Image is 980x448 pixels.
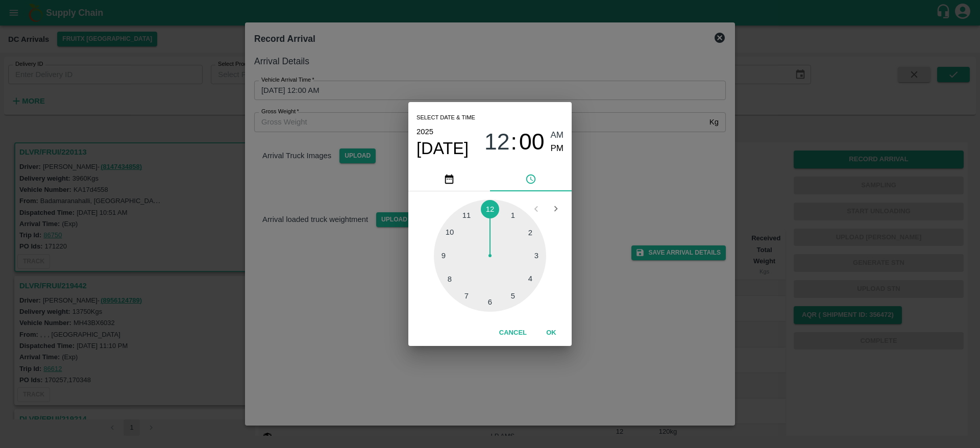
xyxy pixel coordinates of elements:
button: pick date [408,167,490,191]
span: : [511,129,517,156]
button: PM [551,142,564,156]
button: 00 [519,129,545,156]
button: Cancel [495,324,531,342]
span: Select date & time [416,110,475,126]
button: [DATE] [416,138,469,159]
button: 12 [484,129,510,156]
button: Open next view [546,199,566,218]
button: 2025 [416,125,433,138]
button: OK [535,324,568,342]
button: AM [551,129,564,142]
button: pick time [490,167,572,191]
